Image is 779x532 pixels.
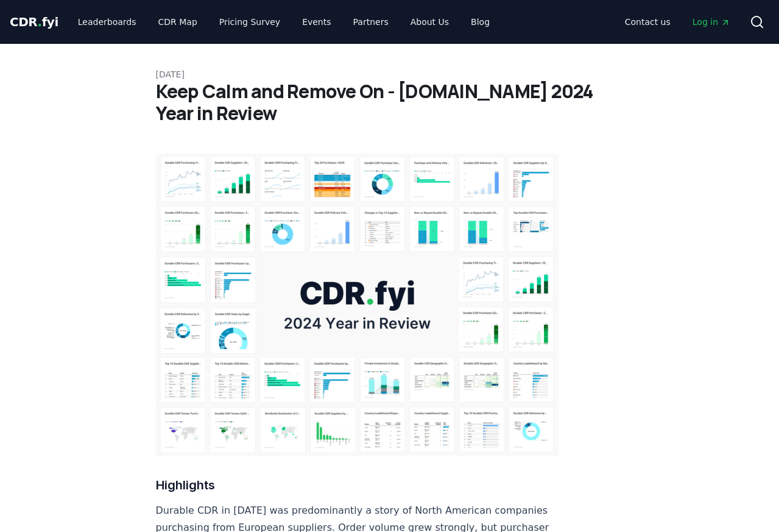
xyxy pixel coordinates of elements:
p: [DATE] [156,68,624,80]
nav: Main [615,11,740,33]
a: Leaderboards [68,11,146,33]
span: Log in [693,16,730,28]
h3: Highlights [156,475,559,495]
img: blog post image [156,154,559,456]
a: About Us [401,11,459,33]
a: Events [292,11,340,33]
a: Log in [683,11,740,33]
a: Partners [344,11,398,33]
a: Pricing Survey [210,11,290,33]
a: Contact us [615,11,680,33]
h1: Keep Calm and Remove On - [DOMAIN_NAME] 2024 Year in Review [156,80,624,124]
a: Blog [461,11,499,33]
span: . [38,15,42,29]
nav: Main [68,11,499,33]
a: CDR.fyi [10,13,58,30]
a: CDR Map [149,11,207,33]
span: CDR fyi [10,15,58,29]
